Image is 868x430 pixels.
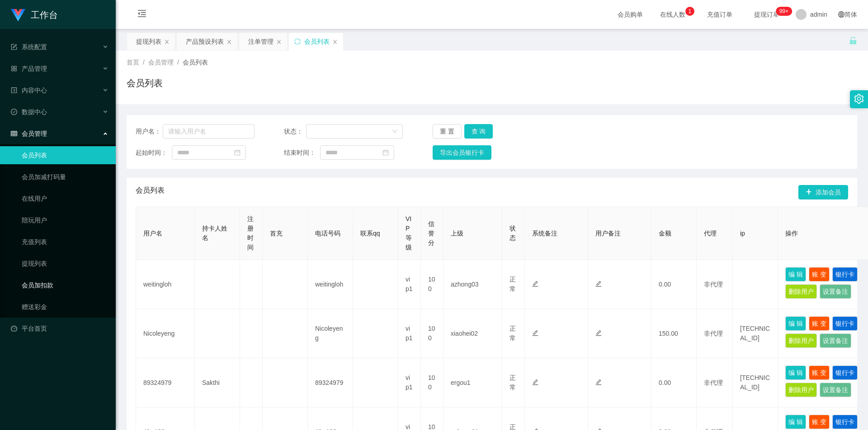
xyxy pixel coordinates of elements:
[136,309,195,358] td: Nicoleyeng
[776,7,792,16] sup: 1055
[733,358,778,407] td: [TECHNICAL_ID]
[360,230,380,237] span: 联系qq
[247,215,254,251] span: 注册时间
[11,43,47,51] span: 系统配置
[785,267,806,282] button: 编 辑
[443,358,502,407] td: ergou1
[202,225,227,241] span: 持卡人姓名
[11,109,17,115] i: 图标: check-circle-o
[143,59,145,66] span: /
[651,260,697,309] td: 0.00
[656,11,690,18] span: 在线人数
[685,7,694,16] sup: 1
[509,325,516,342] span: 正常
[304,33,330,50] div: 会员列表
[849,37,857,45] i: 图标: unlock
[464,124,493,139] button: 查 询
[595,379,602,385] i: 图标: edit
[509,374,516,391] span: 正常
[809,365,830,380] button: 账 变
[421,309,443,358] td: 100
[382,149,389,156] i: 图标: calendar
[433,145,491,160] button: 导出会员银行卡
[785,333,817,348] button: 删除用户
[832,316,858,331] button: 银行卡
[332,39,338,45] i: 图标: close
[733,309,778,358] td: [TECHNICAL_ID]
[136,148,172,157] span: 起始时间：
[392,129,397,135] i: 图标: down
[22,298,108,316] a: 赠送彩金
[11,9,25,22] img: logo.9652507e.png
[532,281,538,287] i: 图标: edit
[704,230,717,237] span: 代理
[704,281,723,288] span: 非代理
[11,11,58,18] a: 工作台
[22,211,108,229] a: 陪玩用户
[11,130,17,137] i: 图标: table
[22,168,108,186] a: 会员加减打码量
[595,330,602,336] i: 图标: edit
[11,87,17,93] i: 图标: profile
[406,215,412,251] span: VIP等级
[234,149,241,156] i: 图标: calendar
[22,233,108,251] a: 充值列表
[832,415,858,429] button: 银行卡
[136,260,195,309] td: weitingloh
[704,330,723,337] span: 非代理
[809,267,830,282] button: 账 变
[820,333,851,348] button: 设置备注
[11,108,47,116] span: 数据中心
[226,39,232,45] i: 图标: close
[651,309,697,358] td: 150.00
[284,148,320,157] span: 结束时间：
[703,11,737,18] span: 充值订单
[136,33,161,50] div: 提现列表
[22,190,108,208] a: 在线用户
[11,65,17,72] i: 图标: appstore-o
[315,230,340,237] span: 电话号码
[443,309,502,358] td: xiaohei02
[136,127,163,136] span: 用户名：
[785,316,806,331] button: 编 辑
[11,44,17,50] i: 图标: form
[270,230,283,237] span: 首充
[308,260,353,309] td: weitingloh
[809,316,830,331] button: 账 变
[276,39,282,45] i: 图标: close
[11,130,47,137] span: 会员管理
[127,0,157,29] i: 图标: menu-fold
[443,260,502,309] td: azhong03
[136,185,165,199] span: 会员列表
[750,11,784,18] span: 提现订单
[740,230,745,237] span: ip
[785,415,806,429] button: 编 辑
[785,230,798,237] span: 操作
[820,284,851,299] button: 设置备注
[11,65,47,72] span: 产品管理
[183,59,208,66] span: 会员列表
[195,358,240,407] td: Sakthi
[127,59,139,66] span: 首页
[294,38,301,45] i: 图标: sync
[163,124,255,139] input: 请输入用户名
[11,87,47,94] span: 内容中心
[785,383,817,397] button: 删除用户
[532,330,538,336] i: 图标: edit
[284,127,306,136] span: 状态：
[532,379,538,385] i: 图标: edit
[308,358,353,407] td: 89324979
[148,59,174,66] span: 会员管理
[798,185,848,199] button: 图标: plus添加会员
[143,230,162,237] span: 用户名
[659,230,671,237] span: 金额
[532,230,557,237] span: 系统备注
[785,365,806,380] button: 编 辑
[785,284,817,299] button: 删除用户
[421,358,443,407] td: 100
[186,33,224,50] div: 产品预设列表
[509,276,516,292] span: 正常
[22,254,108,273] a: 提现列表
[398,358,421,407] td: vip1
[838,11,844,18] i: 图标: global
